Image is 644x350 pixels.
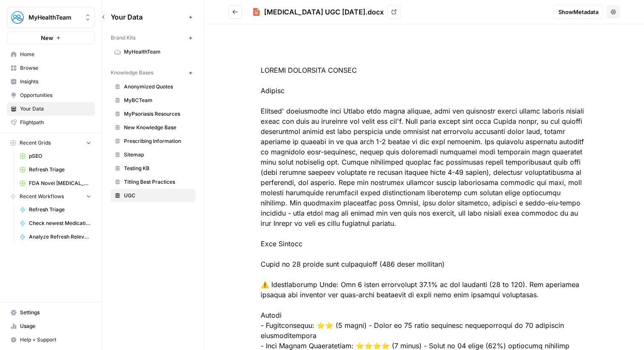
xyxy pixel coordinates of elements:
[111,121,195,134] a: New Knowledge Base
[111,80,195,94] a: Anonymized Quotes
[29,206,91,213] span: Refresh Triage
[111,175,195,189] a: Titling Best Practices
[558,8,598,16] span: Show Metadata
[29,219,91,227] span: Check newest Medications
[7,102,95,116] a: Your Data
[124,137,192,145] span: Prescribing Information
[7,31,95,44] button: New
[7,137,95,149] button: Recent Grids
[7,116,95,129] a: Flightpath
[124,178,192,186] span: Titling Best Practices
[7,48,95,61] a: Home
[20,309,91,316] span: Settings
[20,322,91,330] span: Usage
[7,333,95,347] button: Help + Support
[20,78,91,85] span: Insights
[16,176,95,190] a: FDA Novel [MEDICAL_DATA] Approvals for 2025
[20,193,64,200] span: Recent Workflows
[20,51,91,58] span: Home
[16,203,95,216] a: Refresh Triage
[124,151,192,159] span: Sitemap
[29,233,91,241] span: Analyze Refresh Relevancy
[228,5,242,19] button: Go back
[10,10,25,25] img: MyHealthTeam Logo
[111,189,195,202] a: UGC
[124,83,192,91] span: Anonymized Quotes
[7,88,95,102] a: Opportunities
[29,179,91,187] span: FDA Novel [MEDICAL_DATA] Approvals for 2025
[20,64,91,72] span: Browse
[111,12,185,22] span: Your Data
[124,124,192,131] span: New Knowledge Base
[124,48,192,56] span: MyHealthTeam
[111,148,195,162] a: Sitemap
[16,216,95,230] a: Check newest Medications
[124,97,192,104] span: MyBCTeam
[20,105,91,113] span: Your Data
[16,230,95,244] a: Analyze Refresh Relevancy
[29,152,91,160] span: pSEO
[41,34,53,42] span: New
[111,134,195,148] a: Prescribing Information
[111,162,195,175] a: Testing KB
[20,139,51,147] span: Recent Grids
[7,61,95,75] a: Browse
[7,319,95,333] a: Usage
[16,149,95,163] a: pSEO
[264,7,384,17] div: [MEDICAL_DATA] UGC [DATE].docx
[111,69,153,77] span: Knowledge Bases
[111,34,135,42] span: Brand Kits
[20,119,91,126] span: Flightpath
[29,166,91,174] span: Refresh Triage
[111,107,195,121] a: MyPsoriasis Resources
[124,110,192,118] span: MyPsoriasis Resources
[16,163,95,176] a: Refresh Triage
[111,45,195,59] a: MyHealthTeam
[20,91,91,99] span: Opportunities
[7,7,95,28] button: Workspace: MyHealthTeam
[7,306,95,319] a: Settings
[20,336,91,344] span: Help + Support
[124,192,192,199] span: UGC
[7,75,95,88] a: Insights
[111,94,195,107] a: MyBCTeam
[554,5,603,19] button: ShowMetadata
[124,165,192,172] span: Testing KB
[29,13,80,22] span: MyHealthTeam
[7,190,95,203] button: Recent Workflows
